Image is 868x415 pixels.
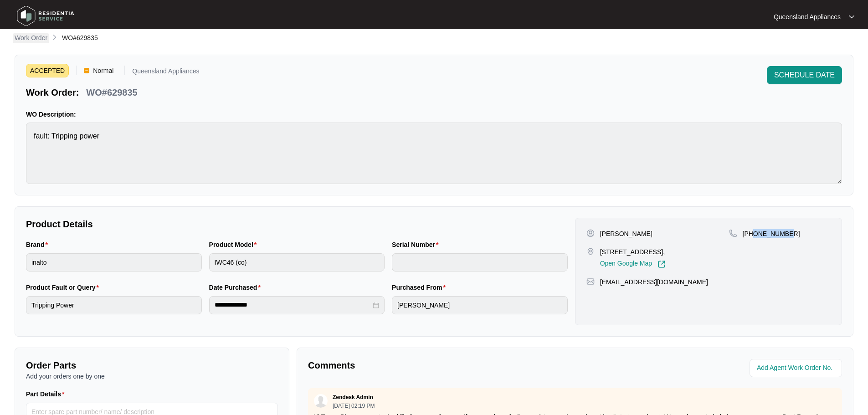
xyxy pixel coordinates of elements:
img: chevron-right [51,34,58,41]
label: Product Fault or Query [26,283,103,292]
input: Add Agent Work Order No. [757,363,837,374]
label: Serial Number [392,240,442,249]
input: Serial Number [392,253,568,272]
input: Purchased From [392,296,568,314]
span: WO#629835 [62,34,98,41]
span: SCHEDULE DATE [774,70,835,81]
img: map-pin [729,229,737,237]
p: [EMAIL_ADDRESS][DOMAIN_NAME] [600,277,708,287]
textarea: fault: Tripping power [26,123,842,184]
p: Work Order [15,33,47,42]
p: Queensland Appliances [774,12,841,21]
label: Brand [26,240,51,249]
p: [STREET_ADDRESS], [600,247,666,256]
p: [PHONE_NUMBER] [743,229,800,238]
label: Date Purchased [209,283,264,292]
input: Product Fault or Query [26,296,202,314]
input: Product Model [209,253,385,272]
p: Queensland Appliances [132,68,199,77]
p: Work Order: [26,86,79,99]
img: dropdown arrow [849,15,854,19]
img: map-pin [586,277,595,286]
span: ACCEPTED [26,64,69,77]
img: Link-External [657,260,666,268]
p: Add your orders one by one [26,372,278,381]
label: Part Details [26,389,68,399]
a: Work Order [13,33,49,43]
span: Normal [89,64,117,77]
p: WO Description: [26,110,842,119]
img: user-pin [586,229,595,237]
p: [DATE] 02:19 PM [333,403,375,409]
p: [PERSON_NAME] [600,229,652,238]
input: Date Purchased [215,300,371,310]
p: Comments [308,359,569,372]
img: map-pin [586,247,595,256]
p: WO#629835 [86,86,137,99]
button: SCHEDULE DATE [767,66,842,84]
label: Purchased From [392,283,449,292]
a: Open Google Map [600,260,666,268]
img: residentia service logo [14,2,77,30]
img: Vercel Logo [84,68,89,73]
p: Order Parts [26,359,278,372]
input: Brand [26,253,202,272]
label: Product Model [209,240,261,249]
p: Zendesk Admin [333,394,373,401]
img: user.svg [314,394,328,408]
p: Product Details [26,218,568,231]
